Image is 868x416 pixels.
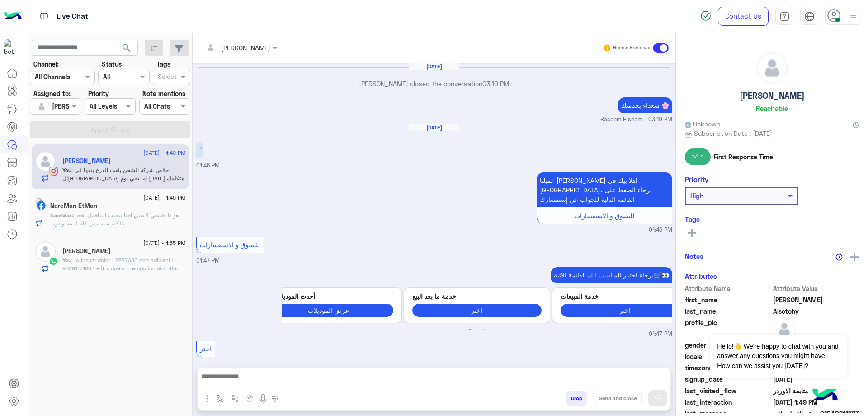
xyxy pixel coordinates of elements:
p: Live Chat [57,10,88,23]
span: [DATE] - 1:49 PM [143,194,185,202]
span: متابعة الاوردر [773,386,859,396]
button: اختر [412,304,542,317]
button: Apply Filters [30,121,190,138]
img: send attachment [202,393,212,404]
button: create order [243,391,258,406]
span: signup_date [685,374,771,384]
span: Attribute Value [773,284,859,293]
img: create order [246,395,254,402]
span: Mahmoud [773,295,859,305]
img: make a call [272,395,279,402]
h6: Notes [685,252,703,260]
span: last_name [685,306,771,316]
span: [DATE] - 1:55 PM [143,239,185,247]
span: search [121,43,132,53]
span: First Response Time [714,152,773,162]
h5: İbrahim Shabana [62,247,111,255]
img: spinner [700,10,711,21]
span: هو دا طبيعي ؟ يعني احنا بنجيب البناطيل تقعد بالكام سنة مش كام لبسة وتدوب [50,212,179,227]
img: notes [835,253,843,261]
span: 01:47 PM [649,330,672,339]
h6: Attributes [685,272,717,280]
span: 03:10 PM [482,80,509,87]
h5: [PERSON_NAME] [740,91,805,101]
img: tab [804,11,815,22]
span: [DATE] - 1:49 PM [143,149,185,157]
button: عرض الموديلات [264,304,393,317]
span: 53 s [685,148,711,165]
div: Select [156,72,177,83]
h5: NareMan EtMan [50,202,97,210]
label: Status [102,59,122,69]
img: Facebook [37,201,46,210]
button: 2 of 2 [479,325,488,335]
button: Trigger scenario [228,391,243,406]
img: add [850,253,859,261]
img: defaultAdmin.png [35,151,56,172]
button: select flow [213,391,228,406]
h6: Reachable [756,104,788,112]
span: timezone [685,363,771,373]
span: Subscription Date : [DATE] [694,129,772,138]
h6: Tags [685,215,859,223]
img: Instagram [49,167,58,176]
span: You [62,167,71,173]
span: profile_pic [685,318,771,339]
span: NareMan [50,212,73,219]
img: picture [35,198,43,206]
span: Bassem Hisham - 03:10 PM [600,115,672,124]
span: Alsotohy [773,306,859,316]
span: locale [685,352,771,361]
img: defaultAdmin.png [757,53,788,83]
span: اختر [200,345,211,353]
p: 12/9/2025, 1:46 PM [537,172,672,207]
span: للتسوق و الاستفسارات [200,241,260,249]
img: hulul-logo.png [809,380,841,411]
label: Note mentions [142,89,185,98]
h6: [DATE] [409,124,459,131]
img: tab [779,11,790,22]
span: 01:47 PM [196,257,220,264]
a: Contact Us [718,7,769,26]
p: 12/9/2025, 1:46 PM [196,142,203,158]
span: gender [685,340,771,350]
img: select flow [217,395,224,402]
img: WhatsApp [49,257,58,266]
p: خدمة ما بعد البيع [412,292,542,301]
img: Trigger scenario [231,395,239,402]
img: defaultAdmin.png [35,241,56,262]
label: Assigned to: [33,89,71,98]
label: Tags [156,59,170,69]
p: 11/9/2025, 3:10 PM [618,97,672,113]
h5: Mahmoud Alsotohy [62,157,111,165]
img: send voice note [258,393,269,404]
button: search [116,40,138,59]
span: Unknown [685,119,720,129]
span: last_visited_flow [685,386,771,396]
button: Drop [566,391,587,406]
span: خلاص شركة الشحن بلغت الفرع بتعها في الاوردر اما يجي يوم الاربعاء هتكلمك [62,167,184,182]
span: للتسوق و الاستفسارات [574,212,634,220]
a: tab [775,7,793,26]
span: 2025-09-12T10:49:49.8315476Z [773,397,859,407]
span: 01:46 PM [649,226,672,234]
img: tab [38,10,50,22]
span: You [62,257,71,263]
button: Send and close [594,391,642,406]
img: 713415422032625 [4,39,20,56]
span: first_name [685,295,771,305]
h6: Priority [685,175,708,183]
img: Logo [4,7,22,26]
button: 1 of 2 [466,325,475,335]
label: Channel: [33,59,59,69]
h6: [DATE] [409,63,459,70]
label: Priority [88,89,109,98]
p: [PERSON_NAME] closed the conversation [196,79,672,88]
p: أحدث الموديلات 👕 [264,292,393,301]
p: خدمة المبيعات [561,292,690,301]
button: اختر [561,304,690,317]
span: تم تاكيد الطلب : I126C26 رقم البوليصه : 51267407262 يوجد ف حسابك : تيشرت المرتجع بيوصل لينا ف خلا... [62,257,184,369]
span: last_interaction [685,397,771,407]
span: Attribute Name [685,284,771,293]
img: send message [653,394,662,403]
